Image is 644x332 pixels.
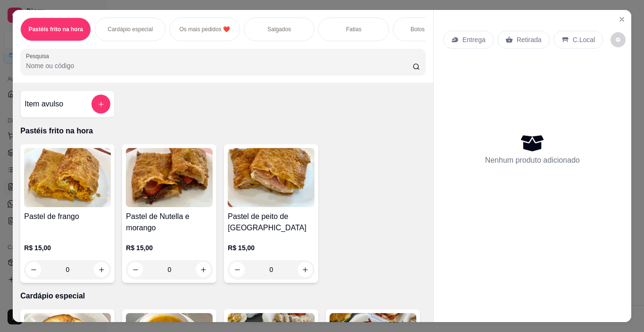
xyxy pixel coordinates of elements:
[126,148,213,207] img: product-image
[228,243,314,253] p: R$ 15,00
[411,26,446,33] p: Bolos Afetivos
[20,290,425,302] p: Cardápio especial
[462,35,486,44] p: Entrega
[179,26,230,33] p: Os mais pedidos ❤️
[196,262,211,277] button: increase-product-quantity
[24,211,111,222] h4: Pastel de frango
[128,262,143,277] button: decrease-product-quantity
[24,148,111,207] img: product-image
[107,26,153,33] p: Cardápio especial
[29,26,83,33] p: Pastéis frito na hora
[346,26,362,33] p: Fatias
[20,125,425,137] p: Pastéis frito na hora
[230,262,245,277] button: decrease-product-quantity
[26,262,41,277] button: decrease-product-quantity
[614,12,629,27] button: Close
[297,262,313,277] button: increase-product-quantity
[126,211,213,234] h4: Pastel de Nutella e morango
[228,148,314,207] img: product-image
[611,32,626,47] button: decrease-product-quantity
[228,211,314,234] h4: Pastel de peito de [GEOGRAPHIC_DATA]
[26,61,413,70] input: Pesquisa
[126,243,213,253] p: R$ 15,00
[25,98,63,110] h4: Item avulso
[91,95,110,114] button: add-separate-item
[573,35,595,44] p: C.Local
[267,26,291,33] p: Salgados
[26,52,52,60] label: Pesquisa
[24,243,111,253] p: R$ 15,00
[94,262,109,277] button: increase-product-quantity
[485,155,580,166] p: Nenhum produto adicionado
[517,35,542,44] p: Retirada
